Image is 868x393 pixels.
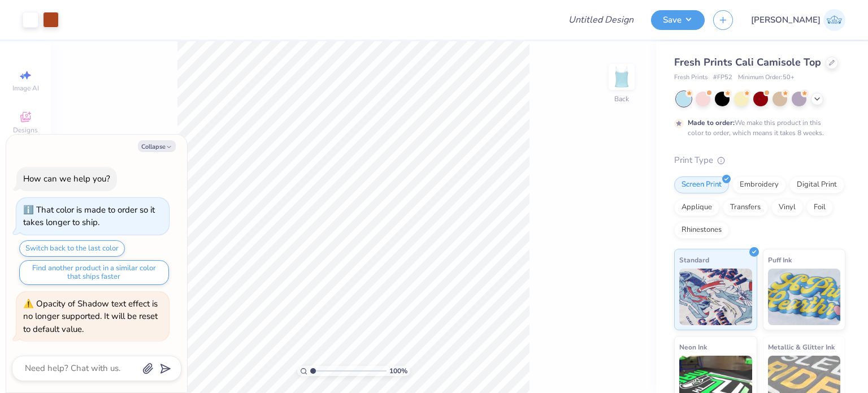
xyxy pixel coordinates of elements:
div: Rhinestones [674,222,729,239]
div: Transfers [723,199,768,216]
span: Puff Ink [768,254,792,266]
div: Screen Print [674,176,729,193]
button: Find another product in a similar color that ships faster [19,260,169,285]
input: Untitled Design [559,8,643,31]
button: Collapse [138,140,176,152]
div: Applique [674,199,719,216]
button: Save [651,10,705,30]
span: Neon Ink [679,341,707,353]
span: Image AI [12,84,39,93]
div: Vinyl [771,199,803,216]
span: Minimum Order: 50 + [738,73,795,83]
div: Opacity of Shadow text effect is no longer supported. It will be reset to default value. [23,297,162,336]
span: # FP52 [713,73,732,83]
a: [PERSON_NAME] [751,9,845,31]
img: Puff Ink [768,269,841,325]
button: Switch back to the last color [19,240,125,257]
div: Print Type [674,154,845,167]
div: Digital Print [789,176,844,193]
strong: Made to order: [688,118,735,127]
div: How can we help you? [23,173,110,184]
div: Foil [806,199,833,216]
div: Embroidery [732,176,786,193]
img: Standard [679,269,752,325]
span: Standard [679,254,709,266]
span: Fresh Prints Cali Camisole Top [674,55,821,69]
span: 100 % [389,366,407,376]
div: That color is made to order so it takes longer to ship. [23,204,155,228]
img: Back [610,66,633,88]
div: Back [614,94,629,104]
span: Designs [13,126,38,135]
img: Janilyn Atanacio [823,9,845,31]
span: Fresh Prints [674,73,708,83]
div: We make this product in this color to order, which means it takes 8 weeks. [688,118,827,138]
span: Metallic & Glitter Ink [768,341,835,353]
span: [PERSON_NAME] [751,14,821,27]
